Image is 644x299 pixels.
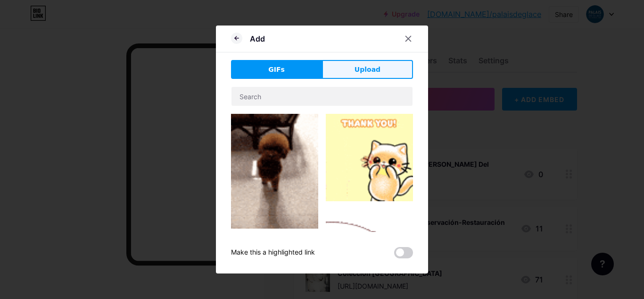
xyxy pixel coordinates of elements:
span: GIFs [268,65,285,75]
button: Upload [322,60,413,79]
span: Upload [355,65,380,75]
div: Make this a highlighted link [231,247,315,258]
img: Gihpy [231,114,318,229]
input: Search [231,87,413,106]
div: Add [250,33,265,44]
button: GIFs [231,60,322,79]
img: Gihpy [326,114,413,201]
